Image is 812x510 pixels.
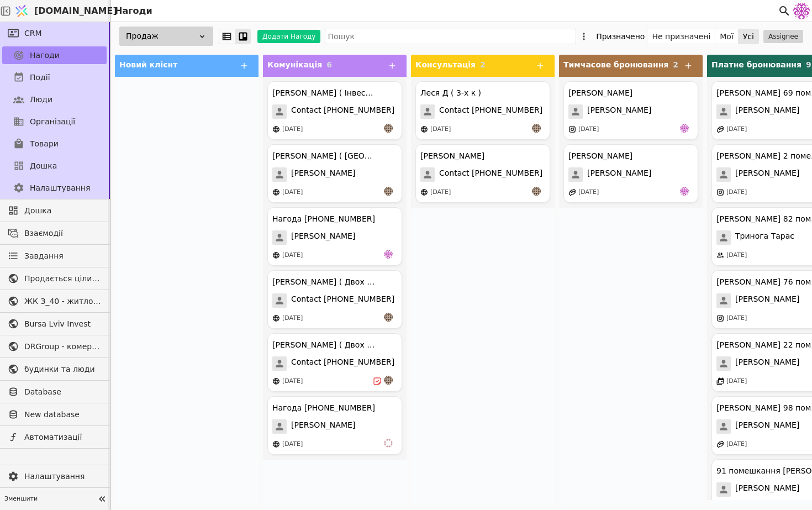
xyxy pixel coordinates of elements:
span: Database [24,386,101,398]
span: Новий клієнт [119,60,177,69]
div: [DATE] [282,440,303,449]
div: Леся Д ( 3-х к )Contact [PHONE_NUMBER][DATE]an [415,81,550,140]
span: 6 [326,60,332,69]
div: [PERSON_NAME] ( Двох к для дочки )Contact [PHONE_NUMBER][DATE]an [267,270,402,329]
button: Додати Нагоду [257,30,320,43]
img: an [384,313,393,322]
div: [DATE] [726,188,747,197]
a: Організації [2,113,107,130]
div: [PERSON_NAME][PERSON_NAME][DATE]de [563,144,698,203]
a: Нагоди [2,46,107,64]
button: Assignee [763,30,803,43]
img: affiliate-program.svg [716,125,724,133]
input: Пошук [325,29,576,44]
span: Contact [PHONE_NUMBER] [291,356,394,371]
span: Нагоди [30,50,60,61]
span: [PERSON_NAME] [735,293,799,308]
a: CRM [2,24,107,42]
div: [PERSON_NAME] [568,87,632,99]
div: [DATE] [726,314,747,323]
span: Налаштування [30,182,90,194]
img: an [532,124,541,133]
div: Нагода [PHONE_NUMBER][PERSON_NAME][DATE]vi [267,396,402,455]
span: [PERSON_NAME] [735,104,799,119]
span: [PERSON_NAME] [587,167,651,182]
div: Призначено [596,29,645,44]
div: [PERSON_NAME] ( [GEOGRAPHIC_DATA] )[PERSON_NAME][DATE]an [267,144,402,203]
a: Люди [2,91,107,108]
a: New database [2,406,107,423]
span: Дошка [24,205,101,217]
div: [DATE] [726,251,747,260]
span: [PERSON_NAME] [735,167,799,182]
a: будинки та люди [2,360,107,378]
div: Продаж [119,27,213,46]
span: Bursa Lviv Invest [24,318,101,330]
button: Не призначені [647,29,715,44]
img: online-store.svg [272,188,280,196]
img: online-store.svg [272,251,280,259]
div: Нагода [PHONE_NUMBER] [272,402,375,414]
span: Люди [30,94,52,106]
span: ЖК З_40 - житлова та комерційна нерухомість класу Преміум [24,296,101,307]
img: de [680,124,689,133]
span: [PERSON_NAME] [291,230,355,245]
span: Зменшити [4,495,94,504]
div: [DATE] [578,188,599,197]
span: [PERSON_NAME] [735,419,799,434]
div: [PERSON_NAME] ( Інвестиція )Contact [PHONE_NUMBER][DATE]an [267,81,402,140]
img: affiliate-program.svg [568,188,576,196]
span: Комунікація [267,60,322,69]
a: Database [2,383,107,401]
img: people.svg [716,251,724,259]
img: online-store.svg [420,125,428,133]
a: ЖК З_40 - житлова та комерційна нерухомість класу Преміум [2,292,107,310]
span: Товари [30,138,59,150]
img: 137b5da8a4f5046b86490006a8dec47a [793,3,810,19]
a: Налаштування [2,179,107,197]
img: online-store.svg [272,314,280,322]
div: [PERSON_NAME] ( Двох к для себе ) [272,339,377,351]
img: online-store.svg [272,125,280,133]
img: instagram.svg [568,125,576,133]
img: an [384,124,393,133]
span: Завдання [24,250,64,262]
img: an [532,187,541,196]
img: vi [384,439,393,448]
img: instagram.svg [716,314,724,322]
div: [PERSON_NAME] ( [GEOGRAPHIC_DATA] ) [272,150,377,162]
img: online-store.svg [272,377,280,385]
img: an [384,187,393,196]
div: [DATE] [282,188,303,197]
div: Нагода [PHONE_NUMBER][PERSON_NAME][DATE]de [267,207,402,266]
div: [DATE] [578,125,599,134]
div: [DATE] [282,377,303,386]
span: Події [30,72,50,83]
a: Bursa Lviv Invest [2,315,107,333]
span: Взаємодії [24,228,101,239]
div: [DATE] [726,377,747,386]
span: Налаштування [24,471,101,482]
div: [PERSON_NAME] ( Двох к для дочки ) [272,276,377,288]
span: Автоматизації [24,432,101,443]
span: New database [24,409,101,420]
img: an [384,376,393,385]
span: [PERSON_NAME] [291,419,355,434]
a: Автоматизації [2,428,107,446]
div: [DATE] [282,125,303,134]
div: [DATE] [282,314,303,323]
div: Нагода [PHONE_NUMBER] [272,213,375,225]
div: [DATE] [282,251,303,260]
img: events.svg [716,377,724,385]
span: будинки та люди [24,364,101,375]
a: Взаємодії [2,224,107,242]
a: Продається цілий будинок [PERSON_NAME] нерухомість [2,270,107,287]
span: Організації [30,116,75,128]
span: [PERSON_NAME] [587,104,651,119]
a: DRGroup - комерційна нерухоомість [2,338,107,355]
span: [PERSON_NAME] [735,356,799,371]
span: Тринога Тарас [735,230,794,245]
div: [PERSON_NAME] ( Двох к для себе )Contact [PHONE_NUMBER][DATE]an [267,333,402,392]
img: online-store.svg [272,440,280,448]
div: [PERSON_NAME]Contact [PHONE_NUMBER][DATE]an [415,144,550,203]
